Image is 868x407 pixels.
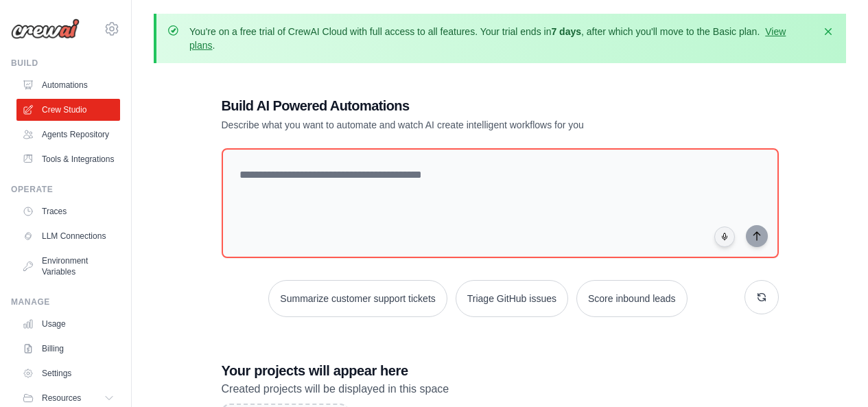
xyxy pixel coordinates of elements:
a: LLM Connections [16,225,120,247]
p: You're on a free trial of CrewAI Cloud with full access to all features. Your trial ends in , aft... [189,25,813,52]
span: Resources [42,393,81,404]
a: Agents Repository [16,124,120,146]
a: Crew Studio [16,99,120,121]
a: Environment Variables [16,250,120,283]
button: Get new suggestions [744,280,779,314]
button: Score inbound leads [576,280,688,317]
div: Manage [11,296,120,307]
a: Traces [16,200,120,222]
button: Click to speak your automation idea [714,226,735,247]
div: Build [11,58,120,69]
a: Automations [16,74,120,96]
button: Triage GitHub issues [456,280,568,317]
div: Operate [11,184,120,195]
button: Summarize customer support tickets [268,280,447,317]
a: Usage [16,313,120,335]
strong: 7 days [551,26,581,37]
a: Tools & Integrations [16,148,120,170]
a: Settings [16,362,120,384]
h1: Build AI Powered Automations [222,96,683,115]
p: Created projects will be displayed in this space [222,380,779,398]
h3: Your projects will appear here [222,361,779,380]
img: Logo [11,19,80,39]
a: Billing [16,338,120,360]
p: Describe what you want to automate and watch AI create intelligent workflows for you [222,118,683,132]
